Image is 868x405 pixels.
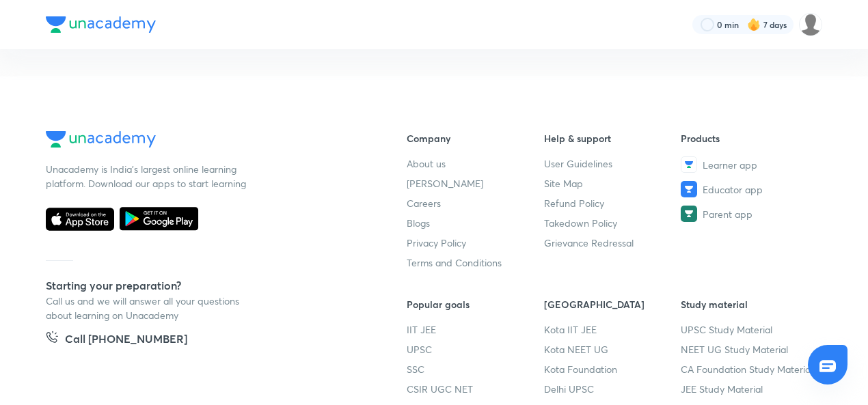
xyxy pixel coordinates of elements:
[407,297,544,311] h6: Popular goals
[544,131,681,145] h6: Help & support
[544,297,681,311] h6: [GEOGRAPHIC_DATA]
[544,196,681,210] a: Refund Policy
[681,206,818,222] a: Parent app
[544,342,681,357] a: Kota NEET UG
[407,176,544,191] a: [PERSON_NAME]
[681,206,697,222] img: Parent app
[407,196,441,210] span: Careers
[407,196,544,210] a: Careers
[46,294,251,322] p: Call us and we will answer all your questions about learning on Unacademy
[46,277,363,294] h5: Starting your preparation?
[681,156,818,173] a: Learner app
[544,156,681,171] a: User Guidelines
[544,216,681,230] a: Takedown Policy
[681,342,818,357] a: NEET UG Study Material
[681,297,818,311] h6: Study material
[407,255,544,270] a: Terms and Conditions
[544,236,681,250] a: Grievance Redressal
[544,362,681,376] a: Kota Foundation
[46,162,251,191] p: Unacademy is India’s largest online learning platform. Download our apps to start learning
[544,382,681,396] a: Delhi UPSC
[407,216,544,230] a: Blogs
[544,176,681,191] a: Site Map
[407,236,544,250] a: Privacy Policy
[407,156,544,171] a: About us
[747,18,761,31] img: streak
[407,362,544,376] a: SSC
[681,156,697,173] img: Learner app
[703,182,763,197] span: Educator app
[681,181,818,197] a: Educator app
[681,382,818,396] a: JEE Study Material
[681,181,697,197] img: Educator app
[407,382,544,396] a: CSIR UGC NET
[681,131,818,145] h6: Products
[407,342,544,357] a: UPSC
[46,16,156,33] img: Company Logo
[407,131,544,145] h6: Company
[703,158,757,172] span: Learner app
[703,207,752,221] span: Parent app
[544,322,681,337] a: Kota IIT JEE
[46,131,156,148] img: Company Logo
[46,331,187,350] a: Call [PHONE_NUMBER]
[799,13,822,36] img: ranjini
[46,131,363,151] a: Company Logo
[407,322,544,337] a: IIT JEE
[681,322,818,337] a: UPSC Study Material
[65,331,187,350] h5: Call [PHONE_NUMBER]
[681,362,818,376] a: CA Foundation Study Material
